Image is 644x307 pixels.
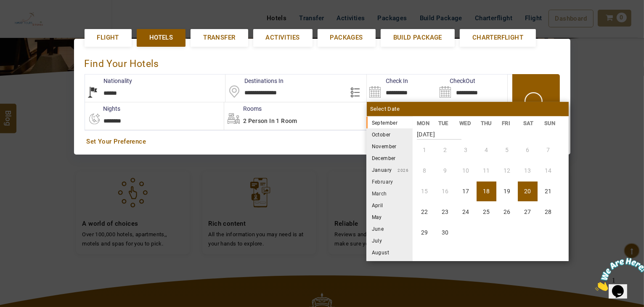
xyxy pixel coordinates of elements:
[366,235,413,246] li: July
[538,202,558,222] li: Sunday, 28 September 2025
[477,202,496,222] li: Thursday, 25 September 2025
[435,223,455,243] li: Tuesday, 30 September 2025
[497,182,517,201] li: Friday, 19 September 2025
[437,77,475,85] label: CheckOut
[367,77,408,85] label: Check In
[137,29,186,46] a: Hotels
[472,33,523,42] span: Charterflight
[87,137,558,146] a: Set Your Preference
[366,246,413,258] li: August
[366,117,413,128] li: September
[435,202,455,222] li: Tuesday, 23 September 2025
[366,211,413,223] li: May
[540,119,562,128] li: SUN
[243,117,297,124] span: 2 Person in 1 Room
[393,33,442,42] span: Build Package
[518,182,538,201] li: Saturday, 20 September 2025
[434,119,455,128] li: TUE
[85,104,121,113] label: nights
[367,102,569,116] div: Select Date
[366,223,413,235] li: June
[477,182,496,201] li: Thursday, 18 September 2025
[85,77,133,85] label: Nationality
[149,33,173,42] span: Hotels
[366,199,413,211] li: April
[330,33,363,42] span: Packages
[398,121,456,125] small: 2025
[592,254,644,294] iframe: chat widget
[366,176,413,187] li: February
[366,152,413,164] li: December
[224,104,262,113] label: Rooms
[413,119,434,128] li: MON
[253,29,313,46] a: Activities
[415,223,435,243] li: Monday, 29 September 2025
[415,202,435,222] li: Monday, 22 September 2025
[97,33,119,42] span: Flight
[3,3,56,37] img: Chat attention grabber
[366,164,413,176] li: January
[266,33,300,42] span: Activities
[191,29,248,46] a: Transfer
[437,75,507,102] input: Search
[318,29,376,46] a: Packages
[367,75,437,102] input: Search
[538,182,558,201] li: Sunday, 21 September 2025
[456,202,476,222] li: Wednesday, 24 September 2025
[366,140,413,152] li: November
[3,3,7,11] span: 1
[460,29,536,46] a: Charterflight
[417,125,461,140] strong: [DATE]
[455,119,477,128] li: WED
[85,29,132,46] a: Flight
[366,128,413,140] li: October
[497,202,517,222] li: Friday, 26 September 2025
[225,77,284,85] label: Destinations In
[85,49,560,74] div: Find Your Hotels
[498,119,519,128] li: FRI
[476,119,498,128] li: THU
[518,202,538,222] li: Saturday, 27 September 2025
[519,119,540,128] li: SAT
[456,182,476,201] li: Wednesday, 17 September 2025
[392,168,409,173] small: 2026
[366,187,413,199] li: March
[381,29,455,46] a: Build Package
[203,33,235,42] span: Transfer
